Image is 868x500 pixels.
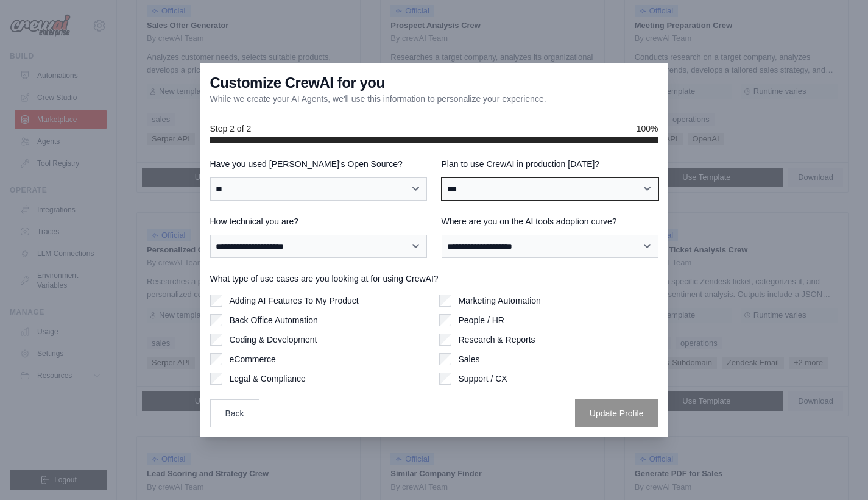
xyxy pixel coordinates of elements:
button: Back [210,399,259,427]
label: Adding AI Features To My Product [230,295,359,307]
label: How technical you are? [210,215,427,227]
label: What type of use cases are you looking at for using CrewAI? [210,273,658,285]
button: Update Profile [575,399,658,427]
label: Sales [459,353,480,365]
label: Support / CX [459,373,507,385]
p: While we create your AI Agents, we'll use this information to personalize your experience. [210,93,546,105]
label: Coding & Development [230,334,317,346]
label: Marketing Automation [459,295,541,307]
span: 100% [637,123,658,135]
label: Back Office Automation [230,314,318,326]
label: eCommerce [230,353,276,365]
label: Research & Reports [459,334,535,346]
span: Step 2 of 2 [210,123,252,135]
label: People / HR [459,314,504,326]
label: Have you used [PERSON_NAME]'s Open Source? [210,158,427,170]
label: Where are you on the AI tools adoption curve? [442,215,658,227]
h3: Customize CrewAI for you [210,73,385,93]
label: Legal & Compliance [230,373,306,385]
label: Plan to use CrewAI in production [DATE]? [442,158,658,170]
